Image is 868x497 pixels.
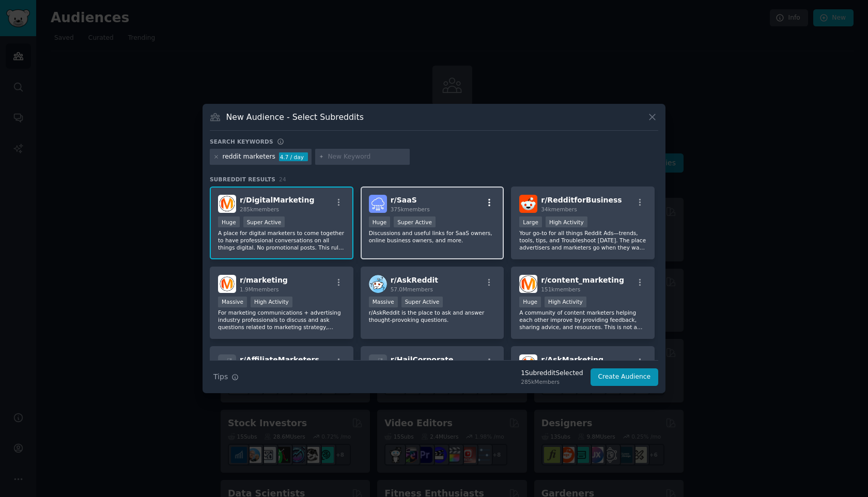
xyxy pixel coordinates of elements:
img: marketing [218,275,236,293]
span: r/ AffiliateMarketers [240,355,319,364]
span: r/ HailCorporate [391,355,454,364]
span: r/ marketing [240,276,288,284]
p: A community of content marketers helping each other improve by providing feedback, sharing advice... [519,309,646,331]
span: r/ AskMarketing [541,355,603,364]
div: Massive [369,297,398,307]
div: Super Active [401,297,443,307]
span: Tips [213,371,228,382]
p: Your go-to for all things Reddit Ads—trends, tools, tips, and Troubleshoot [DATE]. The place adve... [519,229,646,251]
div: High Activity [546,216,587,227]
button: Tips [210,368,242,386]
h3: Search keywords [210,138,273,145]
span: 1.9M members [240,286,279,292]
img: RedditforBusiness [519,195,537,213]
div: Super Active [394,216,436,227]
span: r/ content_marketing [541,276,624,284]
img: AskReddit [369,275,387,293]
div: Huge [369,216,391,227]
input: New Keyword [328,152,406,162]
span: 375k members [391,206,430,212]
div: Large [519,216,542,227]
span: r/ DigitalMarketing [240,196,314,204]
img: content_marketing [519,275,537,293]
img: AskMarketing [519,354,537,372]
span: r/ RedditforBusiness [541,196,622,204]
img: SaaS [369,195,387,213]
div: High Activity [545,297,586,307]
div: 1 Subreddit Selected [521,369,583,378]
span: r/ SaaS [391,196,417,204]
h3: New Audience - Select Subreddits [226,112,364,122]
p: Discussions and useful links for SaaS owners, online business owners, and more. [369,229,496,244]
div: Super Active [243,216,285,227]
span: 57.0M members [391,286,433,292]
div: High Activity [251,297,292,307]
p: r/AskReddit is the place to ask and answer thought-provoking questions. [369,309,496,323]
div: Huge [519,297,541,307]
span: Subreddit Results [210,176,275,183]
span: 34k members [541,206,577,212]
div: 4.7 / day [279,152,308,162]
img: DigitalMarketing [218,195,236,213]
span: 285k members [240,206,279,212]
span: r/ AskReddit [391,276,438,284]
span: 24 [279,176,286,182]
p: A place for digital marketers to come together to have professional conversations on all things d... [218,229,345,251]
span: 151k members [541,286,580,292]
div: reddit marketers [223,152,275,162]
div: Massive [218,297,247,307]
div: 285k Members [521,378,583,385]
div: Huge [218,216,240,227]
p: For marketing communications + advertising industry professionals to discuss and ask questions re... [218,309,345,331]
button: Create Audience [591,368,659,386]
